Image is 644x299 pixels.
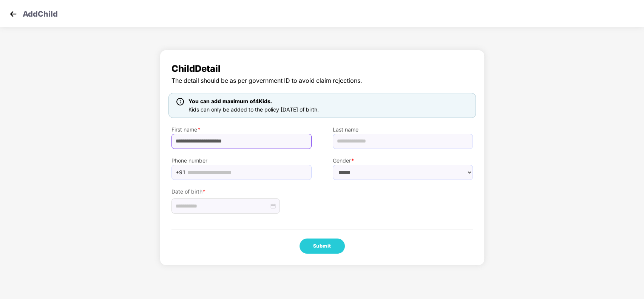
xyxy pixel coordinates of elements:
label: Last name [333,125,473,134]
span: +91 [176,167,186,178]
span: The detail should be as per government ID to avoid claim rejections. [171,76,473,85]
p: Add Child [23,8,58,17]
label: Gender [333,156,473,165]
label: Phone number [171,156,312,165]
label: First name [171,125,312,134]
span: Child Detail [171,62,473,76]
span: Kids can only be added to the policy [DATE] of birth. [188,106,319,113]
span: You can add maximum of 4 Kids. [188,98,272,104]
img: svg+xml;base64,PHN2ZyB4bWxucz0iaHR0cDovL3d3dy53My5vcmcvMjAwMC9zdmciIHdpZHRoPSIzMCIgaGVpZ2h0PSIzMC... [8,8,19,20]
img: icon [176,98,184,105]
label: Date of birth [171,187,312,196]
button: Submit [300,239,345,254]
